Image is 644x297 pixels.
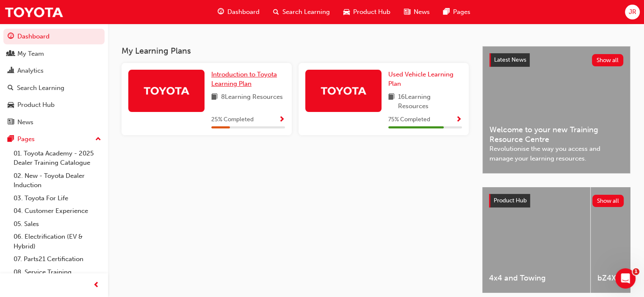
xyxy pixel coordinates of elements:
span: Product Hub [494,197,527,204]
img: Trak [320,83,367,98]
span: JR [628,7,636,17]
button: Show Progress [279,114,285,125]
span: pages-icon [8,136,14,143]
a: 02. New - Toyota Dealer Induction [10,169,105,192]
iframe: Intercom live chat [615,268,636,289]
a: 05. Sales [10,218,105,231]
div: Search Learning [17,83,64,93]
a: Dashboard [3,29,105,44]
span: book-icon [388,92,395,111]
div: News [17,117,33,127]
span: Show Progress [456,116,462,124]
a: search-iconSearch Learning [266,3,337,21]
a: 08. Service Training [10,266,105,279]
span: prev-icon [93,280,100,291]
button: Pages [3,131,105,147]
span: 1 [633,268,639,275]
img: Trak [4,3,64,22]
span: news-icon [404,7,410,17]
div: Product Hub [17,100,55,110]
span: people-icon [8,50,14,58]
a: 4x4 and Towing [482,187,590,293]
button: JR [625,5,640,19]
span: Latest News [494,56,526,63]
a: Latest NewsShow allWelcome to your new Training Resource CentreRevolutionise the way you access a... [482,46,630,174]
button: Show all [592,54,624,66]
span: book-icon [211,92,218,103]
span: Pages [453,7,470,17]
span: search-icon [273,7,279,17]
div: Pages [17,134,35,144]
a: News [3,114,105,130]
button: Show all [592,195,624,207]
span: News [414,7,430,17]
a: news-iconNews [397,3,437,21]
span: search-icon [8,84,14,92]
button: DashboardMy TeamAnalyticsSearch LearningProduct HubNews [3,27,105,131]
span: Introduction to Toyota Learning Plan [211,71,277,88]
a: Latest NewsShow all [489,53,623,67]
span: pages-icon [443,7,450,17]
a: Product HubShow all [489,194,624,207]
span: guage-icon [8,33,14,41]
span: news-icon [8,119,14,126]
a: 04. Customer Experience [10,204,105,218]
a: 07. Parts21 Certification [10,253,105,266]
span: Used Vehicle Learning Plan [388,71,453,88]
span: 75 % Completed [388,115,430,125]
span: Show Progress [279,116,285,124]
h3: My Learning Plans [122,46,469,56]
a: Analytics [3,63,105,79]
span: 16 Learning Resources [398,92,462,111]
div: My Team [17,49,44,59]
span: Dashboard [227,7,260,17]
span: guage-icon [218,7,224,17]
span: car-icon [343,7,350,17]
span: Product Hub [353,7,390,17]
button: Show Progress [456,114,462,125]
span: 25 % Completed [211,115,254,125]
span: Revolutionise the way you access and manage your learning resources. [489,144,623,163]
a: car-iconProduct Hub [337,3,397,21]
a: Introduction to Toyota Learning Plan [211,70,285,89]
span: Search Learning [282,7,330,17]
a: 01. Toyota Academy - 2025 Dealer Training Catalogue [10,147,105,169]
div: Analytics [17,66,44,76]
span: Welcome to your new Training Resource Centre [489,125,623,144]
a: My Team [3,46,105,62]
a: 06. Electrification (EV & Hybrid) [10,230,105,253]
a: pages-iconPages [437,3,477,21]
a: 03. Toyota For Life [10,192,105,205]
span: 4x4 and Towing [489,273,583,283]
span: chart-icon [8,67,14,75]
a: Used Vehicle Learning Plan [388,70,462,89]
img: Trak [143,83,190,98]
a: Search Learning [3,80,105,96]
span: 8 Learning Resources [221,92,283,103]
a: Product Hub [3,97,105,113]
span: up-icon [95,134,101,145]
a: guage-iconDashboard [211,3,266,21]
span: car-icon [8,101,14,109]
